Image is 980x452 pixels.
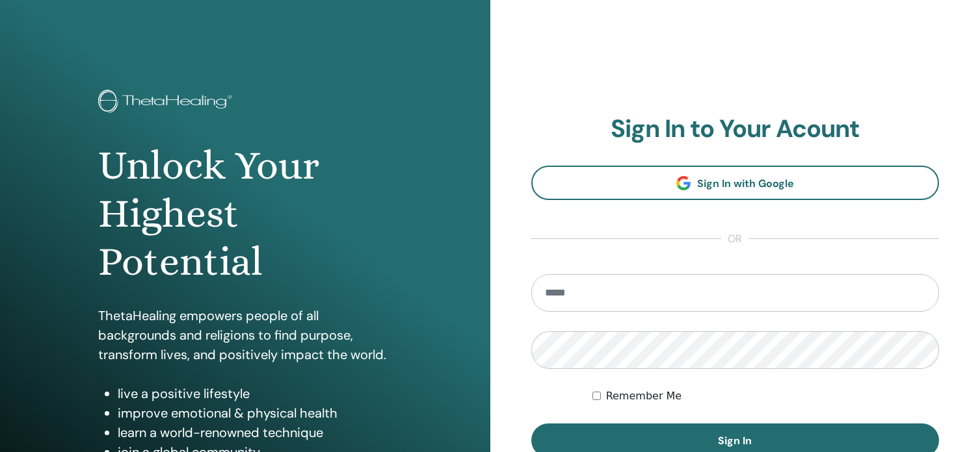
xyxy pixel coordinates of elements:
[118,403,392,423] li: improve emotional & physical health
[118,423,392,442] li: learn a world-renowned technique
[531,114,940,144] h2: Sign In to Your Acount
[98,142,392,286] h1: Unlock Your Highest Potential
[697,177,794,190] span: Sign In with Google
[98,306,392,364] p: ThetaHealing empowers people of all backgrounds and religions to find purpose, transform lives, a...
[718,434,752,447] span: Sign In
[592,388,939,404] div: Keep me authenticated indefinitely or until I manually logout
[118,384,392,403] li: live a positive lifestyle
[531,166,940,200] a: Sign In with Google
[721,231,748,247] span: or
[606,388,682,404] label: Remember Me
